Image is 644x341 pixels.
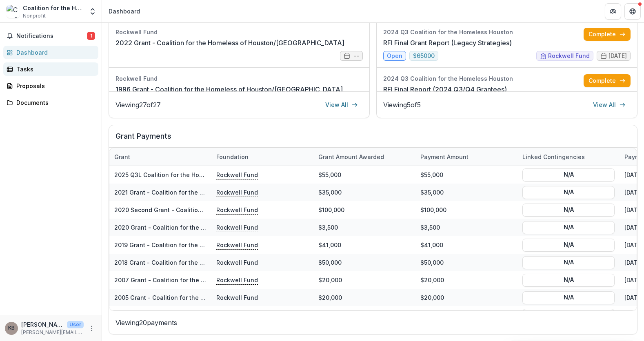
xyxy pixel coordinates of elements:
div: Foundation [211,148,313,166]
a: 2005 Grant - Coalition for the Homeless of Houston/[GEOGRAPHIC_DATA] [114,294,322,301]
img: Coalition for the Homeless of Houston/Harris County [7,5,20,18]
div: Grant [109,153,135,161]
a: RFI Final Report (2024 Q3/Q4 Grantees) [383,84,507,94]
div: $50,000 [313,254,415,271]
p: Rockwell Fund [216,205,258,214]
a: 2022 Grant - Coalition for the Homeless of Houston/[GEOGRAPHIC_DATA] [115,38,344,48]
p: Rockwell Fund [216,223,258,232]
div: $35,000 [313,184,415,201]
p: Rockwell Fund [216,293,258,302]
div: Tasks [16,65,92,73]
div: Grant [109,148,211,166]
a: 1996 Grant - Coalition for the Homeless of Houston/[GEOGRAPHIC_DATA] [115,84,343,94]
div: $20,000 [415,289,517,306]
a: Proposals [3,79,98,93]
div: $41,000 [415,236,517,254]
a: Complete [584,74,631,87]
a: 2020 Grant - Coalition for the Homeless of Houston/[GEOGRAPHIC_DATA] [114,224,322,231]
a: 2018 Grant - Coalition for the Homeless of Houston/[GEOGRAPHIC_DATA] [114,259,321,266]
button: N/A [522,291,615,304]
div: $20,000 [313,289,415,306]
div: $41,000 [313,236,415,254]
div: Payment Amount [415,153,473,161]
button: Notifications1 [3,29,98,42]
div: $3,500 [313,219,415,236]
button: More [87,323,97,333]
p: [PERSON_NAME][EMAIL_ADDRESS][PERSON_NAME][DOMAIN_NAME] [21,329,84,336]
a: Dashboard [3,46,98,59]
span: Notifications [16,33,87,40]
div: $50,000 [415,254,517,271]
button: Partners [605,3,621,20]
a: View All [320,98,363,111]
button: N/A [522,273,615,286]
p: Rockwell Fund [216,188,258,197]
div: $20,000 [415,271,517,289]
p: Viewing 27 of 27 [115,100,161,110]
div: Grant amount awarded [313,148,415,166]
button: N/A [522,238,615,251]
button: N/A [522,203,615,216]
div: Dashboard [109,7,140,15]
div: Linked Contingencies [517,148,620,166]
p: Rockwell Fund [216,258,258,267]
a: Tasks [3,62,98,76]
div: Documents [16,98,92,107]
a: Documents [3,96,98,109]
span: Nonprofit [23,12,46,20]
a: 2021 Grant - Coalition for the Homeless of Houston/[GEOGRAPHIC_DATA] [114,189,321,196]
div: $35,000 [415,184,517,201]
div: $55,000 [415,166,517,184]
p: User [67,321,84,328]
p: Viewing 20 payments [115,318,631,328]
h2: Grant Payments [115,132,631,147]
p: Rockwell Fund [216,170,258,179]
div: $55,000 [313,166,415,184]
div: Payment Amount [415,148,517,166]
a: 2025 Q3L Coalition for the Homeless of Houston/[GEOGRAPHIC_DATA] [114,171,313,178]
nav: breadcrumb [105,5,143,17]
button: Open entity switcher [87,3,98,20]
div: $20,000 [313,306,415,324]
div: Coalition for the Homeless of Houston/[GEOGRAPHIC_DATA] [23,4,84,12]
div: Foundation [211,153,253,161]
p: Rockwell Fund [216,275,258,284]
a: View All [588,98,631,111]
div: Grant amount awarded [313,153,389,161]
div: Katina Baldwin [8,325,15,331]
div: Dashboard [16,48,92,57]
button: N/A [522,308,615,321]
a: RFI Final Grant Report (Legacy Strategies) [383,38,512,48]
div: $20,000 [313,271,415,289]
button: N/A [522,168,615,181]
a: 2020 Second Grant - Coalition for the Homeless of Houston/[GEOGRAPHIC_DATA] [114,206,346,213]
span: 1 [87,32,95,40]
button: Get Help [624,3,641,20]
div: $100,000 [415,201,517,219]
a: Complete [584,28,631,41]
button: N/A [522,221,615,234]
a: 2019 Grant - Coalition for the Homeless of Houston/[GEOGRAPHIC_DATA] [114,241,321,248]
div: Linked Contingencies [517,153,590,161]
p: [PERSON_NAME] [21,320,64,329]
p: Viewing 5 of 5 [383,100,421,110]
button: N/A [522,256,615,269]
div: $3,500 [415,219,517,236]
p: Rockwell Fund [216,240,258,249]
a: 2007 Grant - Coalition for the Homeless of Houston/[GEOGRAPHIC_DATA] [114,277,322,283]
div: Proposals [16,82,92,90]
div: $100,000 [313,201,415,219]
div: $20,000 [415,306,517,324]
button: N/A [522,186,615,199]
